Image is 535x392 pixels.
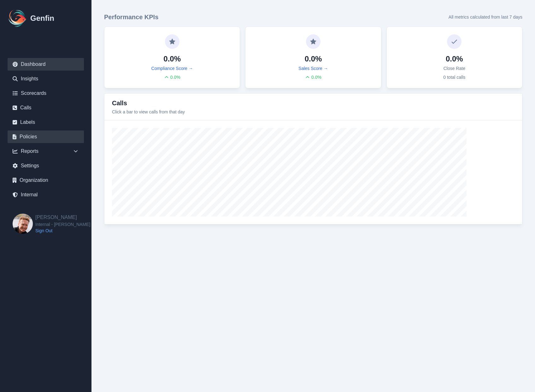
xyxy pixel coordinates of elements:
[298,65,328,72] a: Sales Score →
[151,65,193,72] a: Compliance Score →
[8,101,84,114] a: Calls
[443,74,465,80] p: 0 total calls
[8,72,84,85] a: Insights
[35,228,90,234] a: Sign Out
[112,99,185,107] h3: Calls
[104,13,158,21] h3: Performance KPIs
[8,188,84,201] a: Internal
[305,74,321,80] div: 0.0 %
[163,54,181,64] h4: 0.0%
[8,58,84,71] a: Dashboard
[446,54,463,64] h4: 0.0%
[8,116,84,129] a: Labels
[305,54,322,64] h4: 0.0%
[8,145,84,158] div: Reports
[8,174,84,187] a: Organization
[30,13,54,23] h1: Genfin
[13,214,33,234] img: Brian Dunagan
[449,14,522,20] p: All metrics calculated from last 7 days
[8,87,84,100] a: Scorecards
[8,130,84,143] a: Policies
[35,221,90,228] span: Internal - [PERSON_NAME]
[8,159,84,172] a: Settings
[164,74,180,80] div: 0.0 %
[8,8,28,28] img: Logo
[112,109,185,115] p: Click a bar to view calls from that day
[35,214,90,221] h2: [PERSON_NAME]
[444,65,465,72] p: Close Rate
